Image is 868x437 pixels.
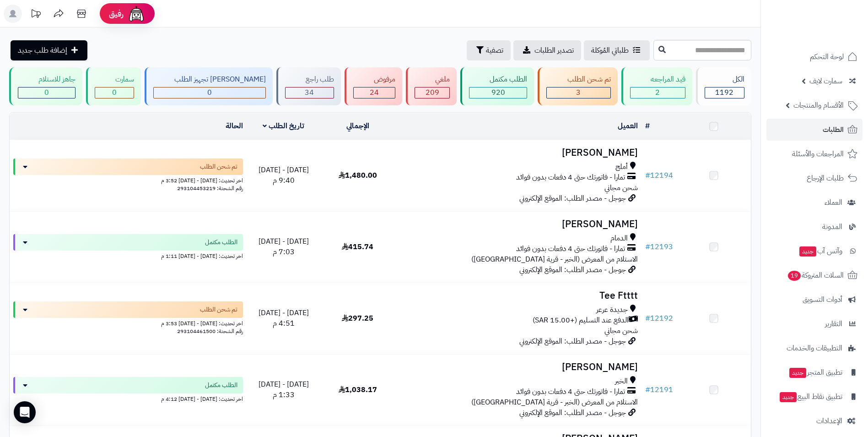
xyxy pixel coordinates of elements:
[44,87,49,98] span: 0
[84,67,143,105] a: سمارت 0
[200,305,237,314] span: تم شحن الطلب
[766,410,863,432] a: الإعدادات
[259,164,309,186] span: [DATE] - [DATE] 9:40 م
[618,120,638,131] a: العميل
[143,67,274,105] a: [PERSON_NAME] تجهيز الطلب 0
[339,170,377,181] span: 1,480.00
[399,362,638,372] h3: [PERSON_NAME]
[519,264,626,275] span: جوجل - مصدر الطلب: الموقع الإلكتروني
[809,75,842,87] span: سمارت لايف
[18,87,75,98] div: 0
[177,184,243,192] span: رقم الشحنة: 293104453219
[615,376,628,387] span: الخبر
[645,170,650,181] span: #
[645,241,673,252] a: #12193
[788,271,801,281] span: 19
[205,238,237,247] span: الطلب مكتمل
[604,325,638,336] span: شحن مجاني
[154,87,265,98] div: 0
[458,67,536,105] a: الطلب مكتمل 920
[516,244,625,254] span: تمارا - فاتورتك حتى 4 دفعات بدون فوائد
[645,170,673,181] a: #12194
[469,87,527,98] div: 920
[471,397,638,408] span: الاستلام من المعرض (الخبر - قرية [GEOGRAPHIC_DATA])
[305,87,314,98] span: 34
[766,216,863,238] a: المدونة
[18,45,67,56] span: إضافة طلب جديد
[620,67,694,105] a: قيد المراجعه 2
[513,40,581,60] a: تصدير الطلبات
[177,327,243,335] span: رقم الشحنة: 293104461500
[516,172,625,183] span: تمارا - فاتورتك حتى 4 دفعات بدون فوائد
[259,307,309,329] span: [DATE] - [DATE] 4:51 م
[547,87,610,98] div: 3
[95,74,134,85] div: سمارت
[630,74,685,85] div: قيد المراجعه
[516,387,625,397] span: تمارا - فاتورتك حتى 4 دفعات بدون فوائد
[285,74,334,85] div: طلب راجع
[645,120,650,131] a: #
[604,182,638,193] span: شحن مجاني
[342,241,373,252] span: 415.74
[286,87,334,98] div: 34
[766,337,863,359] a: التطبيقات والخدمات
[715,87,733,98] span: 1192
[766,167,863,189] a: طلبات الإرجاع
[207,87,212,98] span: 0
[415,87,449,98] div: 209
[399,290,638,301] h3: Tee Ftttt
[399,147,638,158] h3: [PERSON_NAME]
[766,313,863,335] a: التقارير
[24,5,47,25] a: تحديثات المنصة
[766,361,863,383] a: تطبيق المتجرجديد
[259,236,309,257] span: [DATE] - [DATE] 7:03 م
[467,40,511,60] button: تصفية
[13,318,243,328] div: اخر تحديث: [DATE] - [DATE] 3:53 م
[13,251,243,260] div: اخر تحديث: [DATE] - [DATE] 1:11 م
[825,196,842,209] span: العملاء
[645,384,673,395] a: #12191
[645,241,650,252] span: #
[787,269,844,282] span: السلات المتروكة
[519,407,626,418] span: جوجل - مصدر الطلب: الموقع الإلكتروني
[370,87,379,98] span: 24
[631,87,685,98] div: 2
[803,293,842,306] span: أدوات التسويق
[112,87,117,98] span: 0
[576,87,581,98] span: 3
[7,67,84,105] a: جاهز للاستلام 0
[766,240,863,262] a: وآتس آبجديد
[615,162,628,172] span: أملج
[645,313,650,324] span: #
[787,342,842,355] span: التطبيقات والخدمات
[766,143,863,165] a: المراجعات والأسئلة
[14,401,36,423] div: Open Intercom Messenger
[596,305,628,315] span: جديدة عرعر
[205,381,237,390] span: الطلب مكتمل
[766,264,863,286] a: السلات المتروكة19
[645,384,650,395] span: #
[275,67,343,105] a: طلب راجع 34
[610,233,628,244] span: الدمام
[127,5,146,23] img: ai-face.png
[546,74,610,85] div: تم شحن الطلب
[346,120,369,131] a: الإجمالي
[694,67,753,105] a: الكل1192
[766,119,863,141] a: الطلبات
[766,386,863,408] a: تطبيق نقاط البيعجديد
[780,392,797,402] span: جديد
[486,45,503,56] span: تصفية
[789,368,806,378] span: جديد
[519,193,626,204] span: جوجل - مصدر الطلب: الموقع الإلكتروني
[404,67,458,105] a: ملغي 209
[536,67,619,105] a: تم شحن الطلب 3
[11,40,87,60] a: إضافة طلب جديد
[766,191,863,213] a: العملاء
[823,123,844,136] span: الطلبات
[491,87,505,98] span: 920
[109,8,124,19] span: رفيق
[825,317,842,330] span: التقارير
[792,147,844,160] span: المراجعات والأسئلة
[799,246,816,257] span: جديد
[226,120,243,131] a: الحالة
